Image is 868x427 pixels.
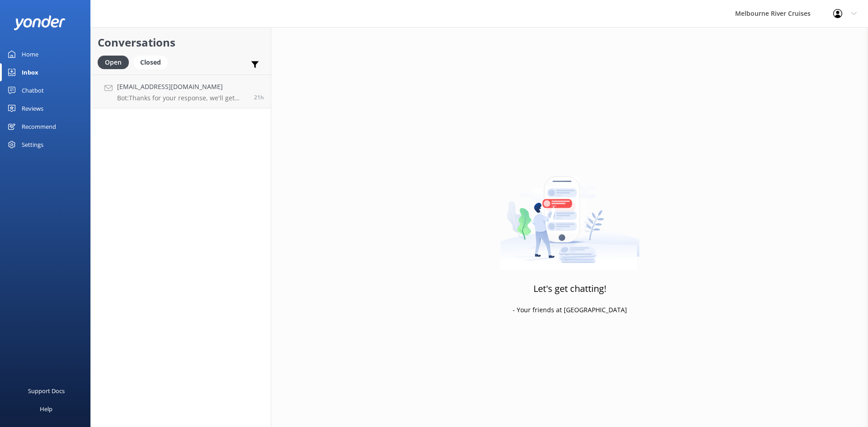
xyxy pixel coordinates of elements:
div: Help [40,400,52,418]
a: [EMAIL_ADDRESS][DOMAIN_NAME]Bot:Thanks for your response, we'll get back to you as soon as we can... [91,75,271,108]
img: yonder-white-logo.png [14,15,66,30]
div: Support Docs [28,382,65,400]
div: Closed [133,56,168,69]
h4: [EMAIL_ADDRESS][DOMAIN_NAME] [117,82,247,92]
div: Open [98,56,129,69]
h2: Conversations [98,34,264,51]
div: Chatbot [22,81,44,99]
span: Sep 18 2025 02:56pm (UTC +10:00) Australia/Sydney [254,94,264,101]
div: Recommend [22,117,56,136]
p: Bot: Thanks for your response, we'll get back to you as soon as we can during opening hours. [117,94,247,102]
p: - Your friends at [GEOGRAPHIC_DATA] [513,305,627,315]
div: Settings [22,136,43,154]
div: Home [22,45,38,63]
img: artwork of a man stealing a conversation from at giant smartphone [500,157,640,270]
div: Inbox [22,63,38,81]
a: Closed [133,57,172,67]
div: Reviews [22,99,43,117]
h3: Let's get chatting! [533,282,606,296]
a: Open [98,57,133,67]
